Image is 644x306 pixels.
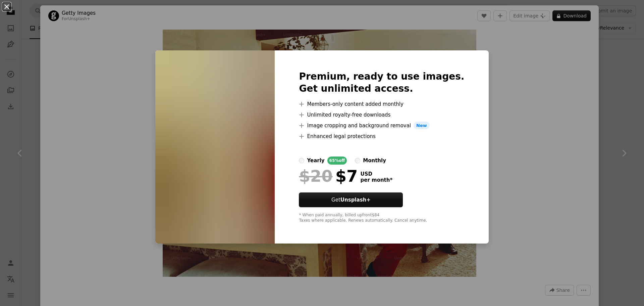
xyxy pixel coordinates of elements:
[299,167,358,185] div: $7
[327,157,347,165] div: 65% off
[299,100,464,108] li: Members-only content added monthly
[299,192,403,207] button: GetUnsplash+
[155,50,275,244] img: premium_photo-1664391791708-7734f98ebafc
[299,132,464,140] li: Enhanced legal protections
[299,213,464,223] div: * When paid annually, billed upfront $84 Taxes where applicable. Renews automatically. Cancel any...
[299,167,332,185] span: $20
[299,158,304,163] input: yearly65%off
[299,111,464,119] li: Unlimited royalty-free downloads
[340,197,371,203] strong: Unsplash+
[360,177,392,183] span: per month *
[299,71,464,95] h2: Premium, ready to use images. Get unlimited access.
[307,157,324,165] div: yearly
[414,122,430,130] span: New
[360,171,392,177] span: USD
[363,157,386,165] div: monthly
[355,158,360,163] input: monthly
[299,122,464,130] li: Image cropping and background removal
